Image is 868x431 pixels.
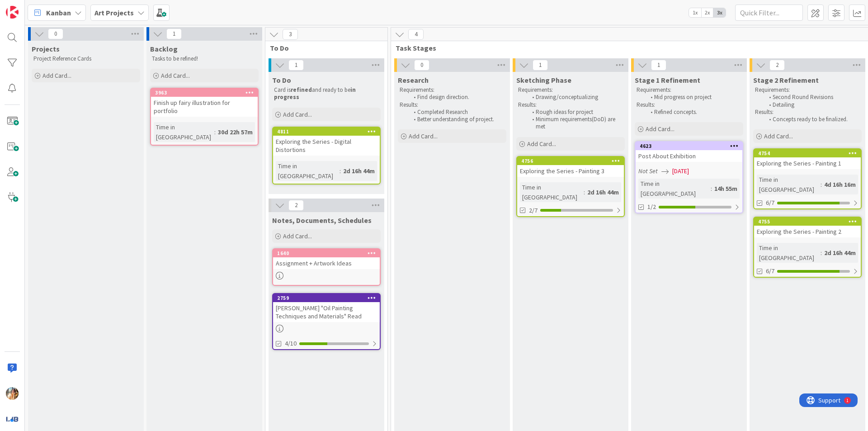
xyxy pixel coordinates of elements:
[757,243,821,263] div: Time in [GEOGRAPHIC_DATA]
[277,250,380,256] div: 1640
[214,127,216,137] span: :
[711,184,712,194] span: :
[518,86,623,94] p: Requirements:
[340,166,341,176] span: :
[283,29,298,40] span: 3
[735,5,803,21] input: Quick Filter...
[635,76,700,85] span: Stage 1 Refinement
[151,89,258,117] div: 3963Finish up fairy illustration for portfolio
[766,266,774,276] span: 6/7
[584,187,585,197] span: :
[398,76,429,85] span: Research
[758,150,861,156] div: 4754
[94,8,134,17] b: Art Projects
[274,86,357,101] strong: in progress
[400,101,505,109] p: Results:
[6,6,19,19] img: Visit kanbanzone.com
[527,94,623,101] li: Drawing/conceptualizing
[277,295,380,301] div: 2759
[764,94,860,101] li: Second Round Revisions
[755,109,860,116] p: Results:
[672,166,689,176] span: [DATE]
[154,122,214,142] div: Time in [GEOGRAPHIC_DATA]
[291,86,312,94] strong: refined
[273,294,380,322] div: 2759[PERSON_NAME] "Oil Painting Techniques and Materials" Read
[272,216,372,225] span: Notes, Documents, Schedules
[637,86,741,94] p: Requirements:
[283,232,312,240] span: Add Card...
[155,90,258,96] div: 3963
[822,180,858,189] div: 4d 16h 16m
[288,60,304,71] span: 1
[274,86,379,101] p: Card is and ready to be
[821,248,822,258] span: :
[758,218,861,225] div: 4755
[42,71,71,80] span: Add Card...
[821,180,822,189] span: :
[527,116,623,131] li: Minimum requirements(DoD) are met
[216,127,255,137] div: 30d 22h 57m
[400,86,505,94] p: Requirements:
[273,294,380,302] div: 2759
[409,116,505,123] li: Better understanding of project.
[272,293,381,350] a: 2759[PERSON_NAME] "Oil Painting Techniques and Materials" Read4/10
[766,198,774,208] span: 6/7
[527,109,623,116] li: Rough ideas for project
[518,101,623,109] p: Results:
[161,71,190,80] span: Add Card...
[47,4,49,11] div: 1
[527,140,556,148] span: Add Card...
[33,55,138,62] p: Project Reference Cards
[754,149,861,169] div: 4754Exploring the Series - Painting 1
[638,179,711,199] div: Time in [GEOGRAPHIC_DATA]
[272,248,381,286] a: 1640Assignment + Artwork Ideas
[764,101,860,109] li: Detailing
[409,132,438,140] span: Add Card...
[517,157,624,165] div: 4756
[755,86,860,94] p: Requirements:
[769,60,785,71] span: 2
[636,142,742,162] div: 4623Post About Exhibition
[273,128,380,136] div: 4811
[48,28,63,39] span: 0
[151,89,258,97] div: 3963
[757,175,821,194] div: Time in [GEOGRAPHIC_DATA]
[636,142,742,150] div: 4623
[276,161,340,181] div: Time in [GEOGRAPHIC_DATA]
[689,8,701,17] span: 1x
[516,156,625,217] a: 4756Exploring the Series - Painting 3Time in [GEOGRAPHIC_DATA]:2d 16h 44m2/7
[822,248,858,258] div: 2d 16h 44m
[150,88,259,146] a: 3963Finish up fairy illustration for portfolioTime in [GEOGRAPHIC_DATA]:30d 22h 57m
[754,226,861,237] div: Exploring the Series - Painting 2
[636,150,742,162] div: Post About Exhibition
[152,55,257,62] p: Tasks to be refined!
[753,76,819,85] span: Stage 2 Refinement
[647,202,656,212] span: 1/2
[712,184,740,194] div: 14h 55m
[754,218,861,226] div: 4755
[270,43,376,52] span: To Do
[754,157,861,169] div: Exploring the Series - Painting 1
[517,157,624,177] div: 4756Exploring the Series - Painting 3
[272,76,291,85] span: To Do
[646,94,742,101] li: Mid progress on project
[533,60,548,71] span: 1
[341,166,377,176] div: 2d 16h 44m
[273,302,380,322] div: [PERSON_NAME] "Oil Painting Techniques and Materials" Read
[150,44,178,53] span: Backlog
[517,165,624,177] div: Exploring the Series - Painting 3
[753,217,862,278] a: 4755Exploring the Series - Painting 2Time in [GEOGRAPHIC_DATA]:2d 16h 44m6/7
[521,158,624,164] div: 4756
[764,132,793,140] span: Add Card...
[283,110,312,118] span: Add Card...
[6,412,19,425] img: avatar
[585,187,621,197] div: 2d 16h 44m
[637,101,741,109] p: Results:
[640,143,742,149] div: 4623
[19,1,41,12] span: Support
[754,149,861,157] div: 4754
[32,44,60,53] span: Projects
[285,339,297,348] span: 4/10
[646,109,742,116] li: Refined concepts.
[273,249,380,257] div: 1640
